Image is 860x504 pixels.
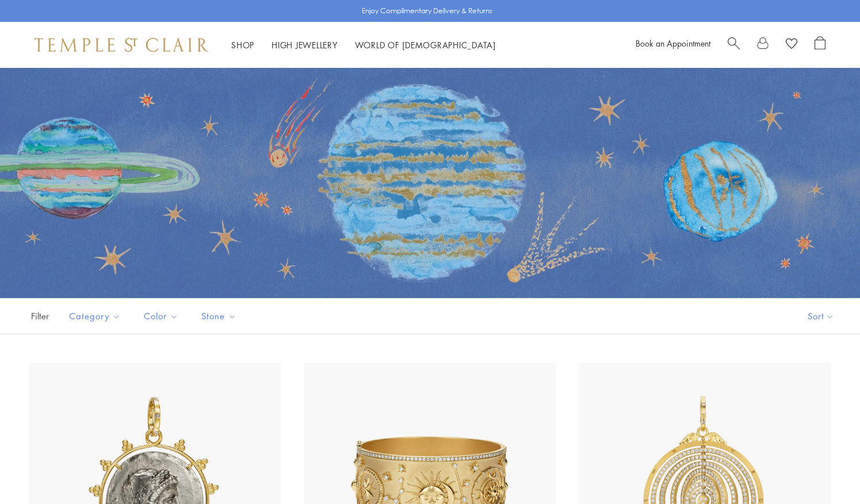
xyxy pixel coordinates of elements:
span: Color [138,309,187,323]
nav: Main navigation [231,38,496,52]
p: Enjoy Complimentary Delivery & Returns [362,5,492,17]
button: Category [60,303,129,329]
a: World of [DEMOGRAPHIC_DATA]World of [DEMOGRAPHIC_DATA] [355,39,496,51]
button: Stone [193,303,245,329]
a: View Wishlist [786,36,797,54]
button: Color [135,303,187,329]
button: Show sort by [782,299,860,334]
a: Open Shopping Bag [815,36,825,54]
span: Category [63,309,129,323]
span: Stone [196,309,245,323]
a: High JewelleryHigh Jewellery [272,39,338,51]
a: Book an Appointment [636,37,710,49]
a: ShopShop [231,39,254,51]
a: Search [728,36,740,54]
img: Temple St. Clair [35,38,208,52]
